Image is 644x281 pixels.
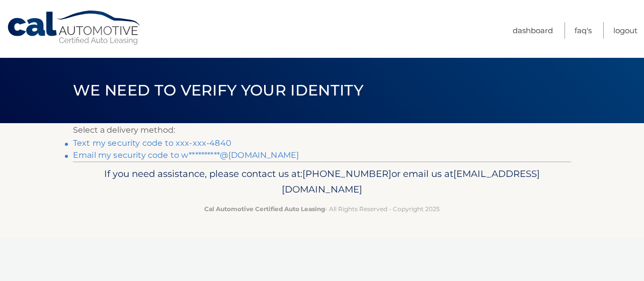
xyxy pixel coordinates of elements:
[575,22,592,39] a: FAQ's
[79,166,565,198] p: If you need assistance, please contact us at: or email us at
[302,168,391,179] span: [PHONE_NUMBER]
[79,204,565,214] p: - All Rights Reserved - Copyright 2025
[7,10,142,46] a: Cal Automotive
[613,22,637,39] a: Logout
[73,150,299,160] a: Email my security code to w**********@[DOMAIN_NAME]
[513,22,553,39] a: Dashboard
[204,205,325,213] strong: Cal Automotive Certified Auto Leasing
[73,138,231,148] a: Text my security code to xxx-xxx-4840
[73,81,363,100] span: We need to verify your identity
[73,123,571,137] p: Select a delivery method:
